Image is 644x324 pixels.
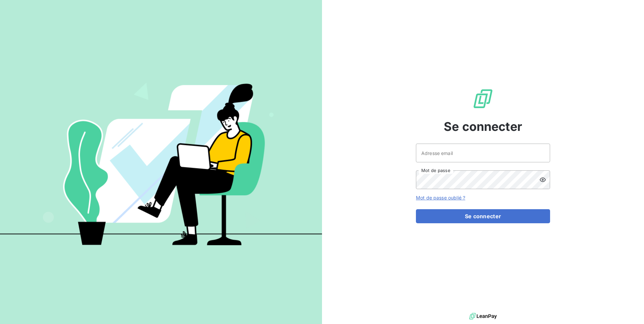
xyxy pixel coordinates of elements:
button: Se connecter [416,209,550,223]
img: Logo LeanPay [472,88,494,109]
img: logo [469,311,497,321]
span: Se connecter [444,117,522,136]
input: placeholder [416,144,550,162]
a: Mot de passe oublié ? [416,195,465,200]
